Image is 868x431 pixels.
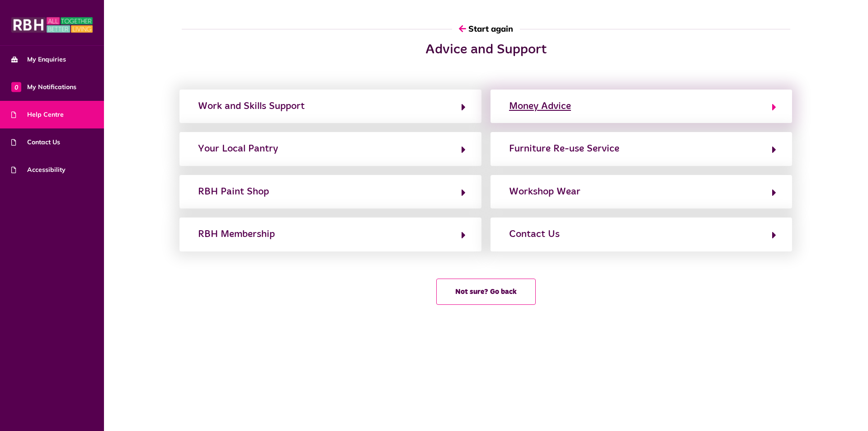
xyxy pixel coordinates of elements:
h2: Advice and Support [305,42,667,58]
div: Money Advice [509,99,571,114]
button: RBH Membership [195,227,465,242]
button: RBH Paint Shop [195,184,465,199]
div: Work and Skills Support [198,99,305,114]
img: MyRBH [11,16,93,34]
div: RBH Paint Shop [198,185,269,199]
div: Furniture Re-use Service [509,142,619,156]
span: My Enquiries [11,55,66,64]
span: Help Centre [11,110,64,119]
span: 0 [11,82,21,92]
button: Money Advice [506,99,776,114]
button: Your Local Pantry [195,141,465,156]
span: Accessibility [11,165,66,175]
button: Start again [452,16,520,42]
div: Workshop Wear [509,185,580,199]
span: My Notifications [11,82,76,92]
button: Work and Skills Support [195,99,465,114]
button: Furniture Re-use Service [506,141,776,156]
button: Contact Us [506,227,776,242]
button: Not sure? Go back [436,279,536,305]
span: Contact Us [11,137,60,147]
button: Workshop Wear [506,184,776,199]
div: Your Local Pantry [198,142,278,156]
div: RBH Membership [198,227,275,242]
div: Contact Us [509,227,560,242]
